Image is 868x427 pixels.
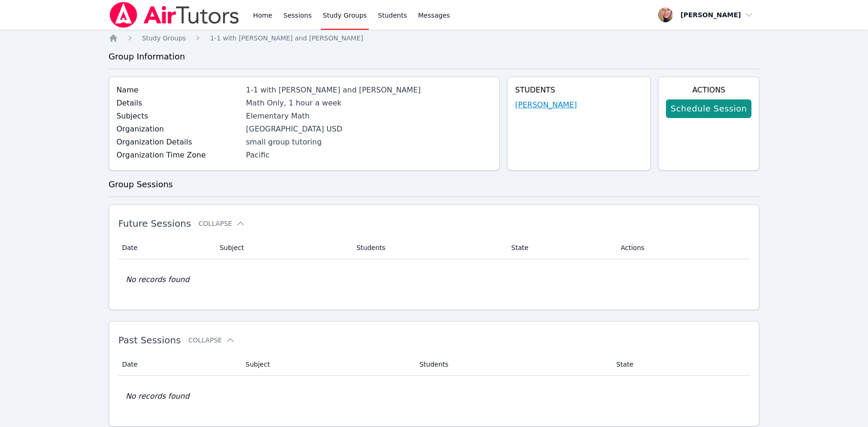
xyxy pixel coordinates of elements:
h3: Group Information [109,50,760,63]
th: Subject [240,353,414,376]
span: Study Groups [142,34,186,42]
label: Details [117,98,241,109]
div: small group tutoring [246,137,492,148]
a: Study Groups [142,33,186,43]
label: Organization Details [117,137,241,148]
label: Organization [117,124,241,135]
th: Students [351,236,505,259]
label: Name [117,85,241,96]
th: Date [118,236,214,259]
button: Collapse [198,219,245,228]
th: Actions [615,236,750,259]
th: Date [118,353,240,376]
a: [PERSON_NAME] [515,99,577,111]
div: 1-1 with [PERSON_NAME] and [PERSON_NAME] [246,85,492,96]
h3: Group Sessions [109,178,760,191]
div: Elementary Math [246,111,492,122]
span: Messages [418,11,450,20]
td: No records found [118,376,750,417]
h4: Students [515,85,643,96]
span: Future Sessions [118,218,191,229]
div: Math Only, 1 hour a week [246,98,492,109]
th: Subject [214,236,351,259]
th: State [611,353,750,376]
button: Collapse [188,335,235,345]
th: State [506,236,615,259]
h4: Actions [666,85,751,96]
img: Air Tutors [109,2,240,28]
label: Subjects [117,111,241,122]
label: Organization Time Zone [117,150,241,161]
th: Students [414,353,611,376]
nav: Breadcrumb [109,33,760,43]
div: Pacific [246,150,492,161]
a: 1-1 with [PERSON_NAME] and [PERSON_NAME] [210,33,363,43]
a: Schedule Session [666,99,751,118]
span: Past Sessions [118,335,181,346]
span: 1-1 with [PERSON_NAME] and [PERSON_NAME] [210,34,363,42]
div: [GEOGRAPHIC_DATA] USD [246,124,492,135]
td: No records found [118,259,750,300]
